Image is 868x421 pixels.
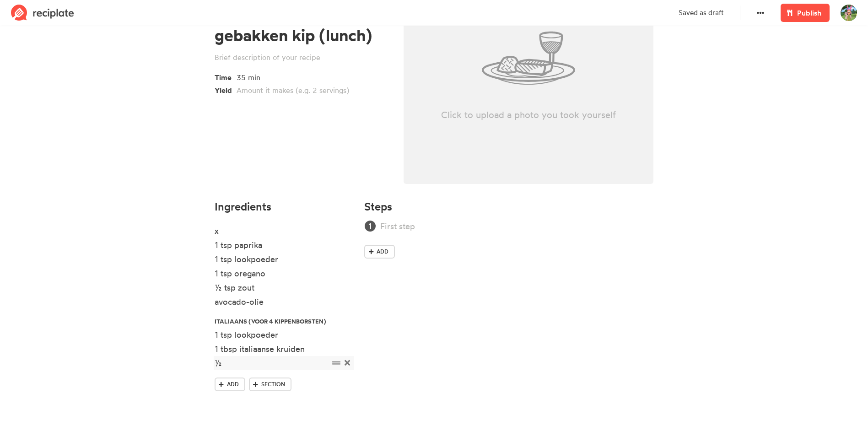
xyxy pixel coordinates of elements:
span: Drag to reorder [330,357,342,369]
span: Time [215,70,237,83]
span: Section [261,380,285,389]
div: x [215,225,329,237]
div: 1 tsp lookpoeder [215,329,329,341]
div: 35 min [237,72,372,83]
span: Delete item [342,357,352,369]
div: ½ tsp zout [215,281,329,294]
div: 1 tsp oregano [215,267,329,280]
div: 1 tsp lookpoeder [215,253,329,265]
span: Add [377,248,388,256]
div: 1 tbsp italiaanse kruiden [215,343,329,355]
div: gebakken kip (lunch) [215,26,386,45]
div: italiaans (voor 4 kippenborsten) [215,314,329,327]
h4: Ingredients [215,200,354,213]
div: avocado-olie [215,296,329,308]
img: Reciplate [11,5,74,21]
img: User's avatar [841,5,857,21]
p: Saved as draft [679,8,723,18]
span: Add [227,380,239,389]
div: 1 tsp paprika [215,239,329,251]
span: Yield [215,83,237,96]
div: ½ [215,357,329,369]
h4: Steps [364,200,392,213]
p: Click to upload a photo you took yourself [404,108,654,121]
span: Publish [797,7,821,18]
